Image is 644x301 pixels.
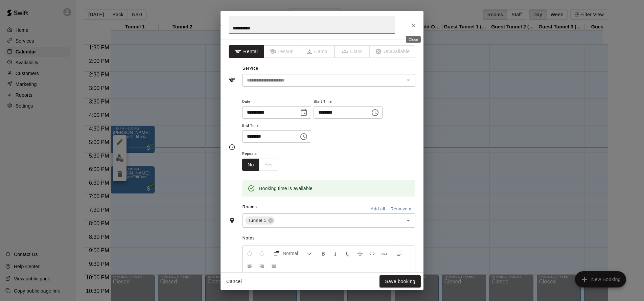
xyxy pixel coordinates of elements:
[229,144,235,150] svg: Timing
[370,45,415,58] span: The type of an existing booking cannot be changed
[354,247,366,259] button: Format Strikethrough
[243,205,257,209] span: Rooms
[330,247,341,259] button: Format Italics
[256,259,268,272] button: Right Align
[242,97,311,107] span: Date
[297,130,310,143] button: Choose time, selected time is 5:30 PM
[389,204,415,214] button: Remove all
[366,247,378,259] button: Insert Code
[378,247,390,259] button: Insert Link
[242,159,278,171] div: outlined button group
[244,259,255,272] button: Center Align
[245,216,275,225] div: Tunnel 1
[379,275,421,288] button: Save booking
[256,247,268,259] button: Redo
[342,247,353,259] button: Format Underline
[394,247,405,259] button: Left Align
[243,233,415,244] span: Notes
[314,97,383,107] span: Start Time
[283,250,306,257] span: Normal
[297,106,310,119] button: Choose date, selected date is Aug 12, 2025
[229,217,235,224] svg: Rooms
[368,106,382,119] button: Choose time, selected time is 4:30 PM
[406,36,421,43] div: Close
[271,247,315,259] button: Formatting Options
[367,204,389,214] button: Add all
[407,19,419,31] button: Close
[245,217,269,224] span: Tunnel 1
[229,77,235,84] svg: Service
[404,216,413,225] button: Open
[243,66,258,71] span: Service
[268,259,280,272] button: Justify Align
[242,159,259,171] button: No
[244,247,255,259] button: Undo
[242,121,311,131] span: End Time
[259,182,313,194] div: Booking time is available
[299,45,335,58] span: The type of an existing booking cannot be changed
[264,45,300,58] span: The type of an existing booking cannot be changed
[242,74,415,87] div: The service of an existing booking cannot be changed
[335,45,370,58] span: The type of an existing booking cannot be changed
[318,247,329,259] button: Format Bold
[223,275,245,288] button: Cancel
[229,45,264,58] button: Rental
[242,149,283,159] span: Repeats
